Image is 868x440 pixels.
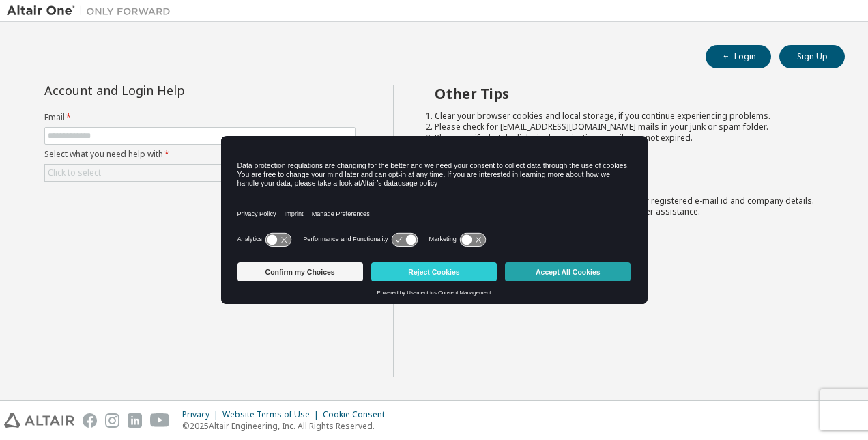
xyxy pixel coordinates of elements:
div: Website Terms of Use [222,409,323,420]
li: Please check for [EMAIL_ADDRESS][DOMAIN_NAME] mails in your junk or spam folder. [435,122,821,133]
button: Login [706,45,771,68]
li: Please verify that the links in the activation e-mails are not expired. [435,133,821,143]
h2: Other Tips [435,85,821,102]
img: youtube.svg [150,413,170,428]
label: Email [44,112,356,123]
img: altair_logo.svg [4,413,74,428]
img: instagram.svg [105,413,119,428]
div: Account and Login Help [44,85,293,96]
div: Cookie Consent [323,409,393,420]
li: Clear your browser cookies and local storage, if you continue experiencing problems. [435,111,821,122]
div: Click to select [45,165,355,181]
button: Sign Up [779,45,845,68]
div: Privacy [182,409,222,420]
img: Altair One [7,4,177,18]
img: linkedin.svg [128,413,142,428]
img: facebook.svg [83,413,97,428]
label: Select what you need help with [44,149,356,160]
div: Click to select [48,167,101,178]
p: © 2025 Altair Engineering, Inc. All Rights Reserved. [182,420,393,432]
